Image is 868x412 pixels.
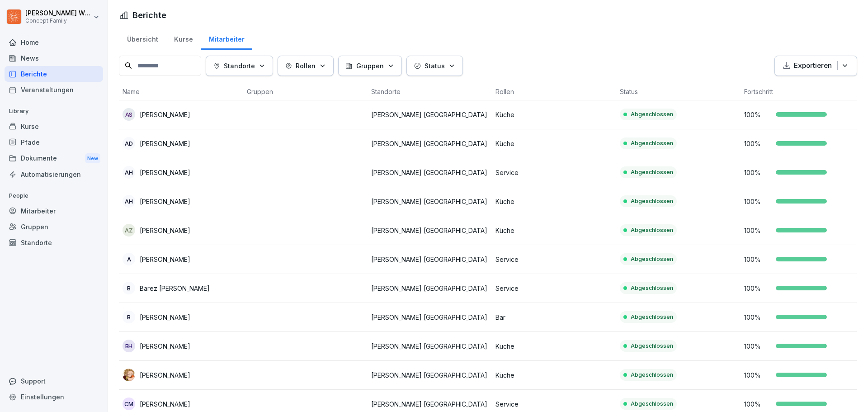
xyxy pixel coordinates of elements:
[631,226,673,234] p: Abgeschlossen
[744,284,771,293] p: 100 %
[5,34,103,50] a: Home
[744,139,771,148] p: 100 %
[495,139,613,148] p: Küche
[5,66,103,82] a: Berichte
[123,253,135,265] div: A
[132,9,166,21] h1: Berichte
[5,118,103,134] a: Kurse
[631,110,673,118] p: Abgeschlossen
[5,189,103,203] p: People
[140,284,210,293] p: Barez [PERSON_NAME]
[495,197,613,206] p: Küche
[140,341,190,351] p: [PERSON_NAME]
[5,389,103,405] div: Einstellungen
[406,56,463,76] button: Status
[25,18,91,24] p: Concept Family
[631,371,673,379] p: Abgeschlossen
[744,341,771,351] p: 100 %
[140,255,190,264] p: [PERSON_NAME]
[495,370,613,380] p: Küche
[371,341,488,351] p: [PERSON_NAME] [GEOGRAPHIC_DATA]
[123,369,135,381] img: gl91fgz8pjwqs931pqurrzcv.png
[140,168,190,177] p: [PERSON_NAME]
[123,108,135,121] div: AS
[495,284,613,293] p: Service
[5,134,103,150] a: Pfade
[794,61,832,71] p: Exportieren
[123,398,135,410] div: CM
[631,139,673,147] p: Abgeschlossen
[5,82,103,98] div: Veranstaltungen
[371,197,488,206] p: [PERSON_NAME] [GEOGRAPHIC_DATA]
[495,168,613,177] p: Service
[224,61,255,71] p: Standorte
[371,168,488,177] p: [PERSON_NAME] [GEOGRAPHIC_DATA]
[774,56,857,76] button: Exportieren
[356,61,384,71] p: Gruppen
[5,219,103,235] a: Gruppen
[5,373,103,389] div: Support
[425,61,445,71] p: Status
[140,313,190,322] p: [PERSON_NAME]
[616,83,741,100] th: Status
[631,342,673,350] p: Abgeschlossen
[5,203,103,219] div: Mitarbeiter
[631,255,673,263] p: Abgeschlossen
[278,56,334,76] button: Rollen
[85,153,100,164] div: New
[371,226,488,235] p: [PERSON_NAME] [GEOGRAPHIC_DATA]
[371,255,488,264] p: [PERSON_NAME] [GEOGRAPHIC_DATA]
[631,197,673,205] p: Abgeschlossen
[744,197,771,206] p: 100 %
[371,284,488,293] p: [PERSON_NAME] [GEOGRAPHIC_DATA]
[744,255,771,264] p: 100 %
[166,27,201,50] a: Kurse
[5,150,103,167] div: Dokumente
[201,27,252,50] div: Mitarbeiter
[338,56,402,76] button: Gruppen
[119,27,166,50] a: Übersicht
[495,255,613,264] p: Service
[25,9,91,17] p: [PERSON_NAME] Weichsel
[5,150,103,167] a: DokumenteNew
[371,313,488,322] p: [PERSON_NAME] [GEOGRAPHIC_DATA]
[744,110,771,119] p: 100 %
[140,110,190,119] p: [PERSON_NAME]
[371,399,488,409] p: [PERSON_NAME] [GEOGRAPHIC_DATA]
[631,400,673,408] p: Abgeschlossen
[371,370,488,380] p: [PERSON_NAME] [GEOGRAPHIC_DATA]
[495,226,613,235] p: Küche
[123,340,135,352] div: BH
[495,110,613,119] p: Küche
[140,139,190,148] p: [PERSON_NAME]
[5,166,103,182] a: Automatisierungen
[140,197,190,206] p: [PERSON_NAME]
[744,313,771,322] p: 100 %
[140,399,190,409] p: [PERSON_NAME]
[140,226,190,235] p: [PERSON_NAME]
[5,104,103,118] p: Library
[119,83,243,100] th: Name
[495,313,613,322] p: Bar
[5,50,103,66] div: News
[492,83,616,100] th: Rollen
[123,224,135,237] div: AZ
[5,235,103,251] a: Standorte
[371,139,488,148] p: [PERSON_NAME] [GEOGRAPHIC_DATA]
[631,284,673,292] p: Abgeschlossen
[495,341,613,351] p: Küche
[744,226,771,235] p: 100 %
[631,313,673,321] p: Abgeschlossen
[123,282,135,294] div: B
[371,110,488,119] p: [PERSON_NAME] [GEOGRAPHIC_DATA]
[744,399,771,409] p: 100 %
[123,166,135,179] div: AH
